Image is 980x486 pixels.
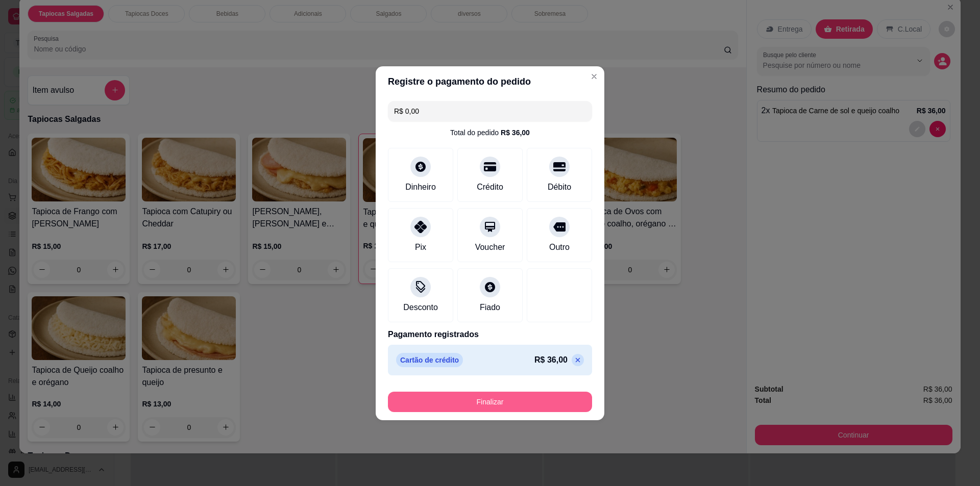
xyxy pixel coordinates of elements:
[548,181,571,193] div: Débito
[477,181,503,193] div: Crédito
[586,68,602,85] button: Close
[403,301,438,314] div: Desconto
[415,241,426,253] div: Pix
[396,353,463,367] p: Cartão de crédito
[549,241,570,253] div: Outro
[534,354,568,366] p: R$ 36,00
[388,392,592,412] button: Finalizar
[388,328,592,341] p: Pagamento registrados
[376,66,604,97] header: Registre o pagamento do pedido
[405,181,436,193] div: Dinheiro
[394,101,586,121] input: Ex.: hambúrguer de cordeiro
[475,241,505,253] div: Voucher
[501,127,530,138] div: R$ 36,00
[480,301,500,314] div: Fiado
[450,127,530,138] div: Total do pedido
